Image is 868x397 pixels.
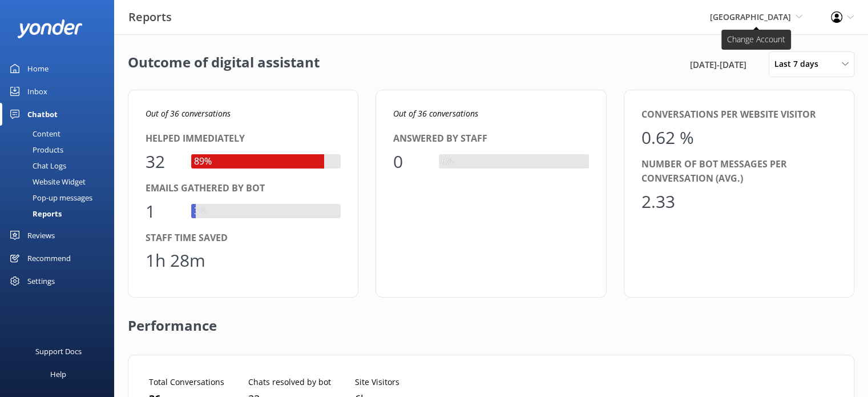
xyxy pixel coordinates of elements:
div: Products [7,142,63,158]
a: Products [7,142,114,158]
h3: Reports [128,8,172,26]
div: Website Widget [7,174,86,190]
div: Help [50,363,66,386]
div: 0 [393,148,427,175]
p: Total Conversations [149,376,224,388]
i: Out of 36 conversations [393,108,478,119]
p: Chats resolved by bot [248,376,331,388]
h2: Outcome of digital assistant [128,51,320,77]
div: 1 [146,198,180,225]
i: Out of 36 conversations [146,108,231,119]
p: Site Visitors [355,376,399,388]
a: Content [7,126,114,142]
div: 0.62 % [641,124,694,151]
div: Conversations per website visitor [641,107,837,122]
div: Recommend [27,247,71,270]
h2: Performance [128,298,217,343]
a: Chat Logs [7,158,114,174]
div: Answered by staff [393,131,588,146]
div: Reviews [27,224,55,247]
div: Support Docs [35,340,82,363]
div: 3% [191,204,209,219]
div: 1h 28m [146,247,205,274]
div: Chatbot [27,103,58,126]
div: Chat Logs [7,158,66,174]
div: 0% [439,154,457,169]
div: Reports [7,206,62,222]
a: Pop-up messages [7,190,114,206]
div: 32 [146,148,180,175]
div: 89% [191,154,215,169]
img: yonder-white-logo.png [17,19,83,38]
div: Pop-up messages [7,190,92,206]
div: 2.33 [641,188,676,215]
div: Number of bot messages per conversation (avg.) [641,157,837,186]
div: Emails gathered by bot [146,181,341,196]
div: Home [27,57,49,80]
span: [GEOGRAPHIC_DATA] [710,11,791,22]
div: Content [7,126,60,142]
div: Staff time saved [146,231,341,246]
a: Website Widget [7,174,114,190]
span: Last 7 days [774,58,825,70]
div: Helped immediately [146,131,341,146]
div: Inbox [27,80,47,103]
span: [DATE] - [DATE] [690,58,746,71]
div: Settings [27,270,55,292]
a: Reports [7,206,114,222]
